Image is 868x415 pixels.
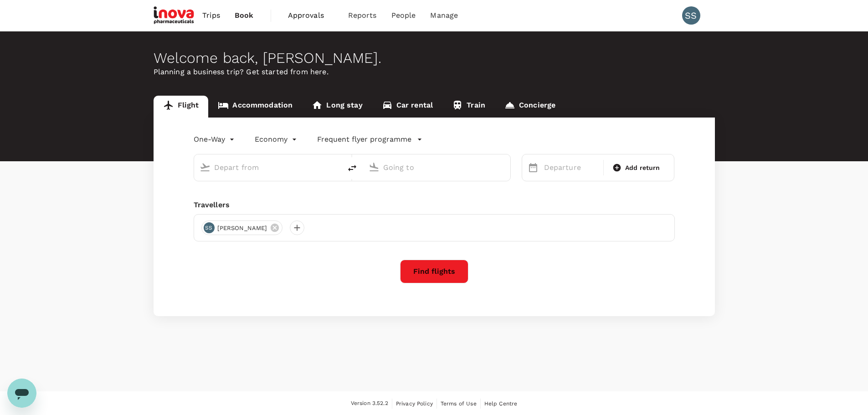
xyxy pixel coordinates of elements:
[201,220,283,235] div: SS[PERSON_NAME]
[484,400,518,407] span: Help Centre
[442,96,495,118] a: Train
[194,132,236,147] div: One-Way
[212,224,273,233] span: [PERSON_NAME]
[154,67,715,77] p: Planning a business trip? Get started from here.
[154,96,209,118] a: Flight
[317,134,422,145] button: Frequent flyer programme
[383,160,491,174] input: Going to
[194,200,675,210] div: Travellers
[400,260,468,283] button: Find flights
[341,157,363,179] button: delete
[396,400,433,407] span: Privacy Policy
[372,96,443,118] a: Car rental
[430,10,458,21] span: Manage
[484,399,518,409] a: Help Centre
[317,134,411,145] p: Frequent flyer programme
[391,10,416,21] span: People
[7,379,36,408] iframe: Button to launch messaging window
[625,163,660,173] span: Add return
[544,162,598,173] p: Departure
[214,160,322,174] input: Depart from
[504,166,506,168] button: Open
[335,166,337,168] button: Open
[202,10,220,21] span: Trips
[288,10,334,21] span: Approvals
[154,50,715,67] div: Welcome back , [PERSON_NAME] .
[396,399,433,409] a: Privacy Policy
[441,400,477,407] span: Terms of Use
[235,10,254,21] span: Book
[208,96,302,118] a: Accommodation
[204,222,215,233] div: SS
[154,5,195,26] img: iNova Pharmaceuticals
[255,132,299,147] div: Economy
[302,96,372,118] a: Long stay
[441,399,477,409] a: Terms of Use
[348,10,377,21] span: Reports
[495,96,565,118] a: Concierge
[351,399,388,408] span: Version 3.52.2
[682,6,700,25] div: SS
